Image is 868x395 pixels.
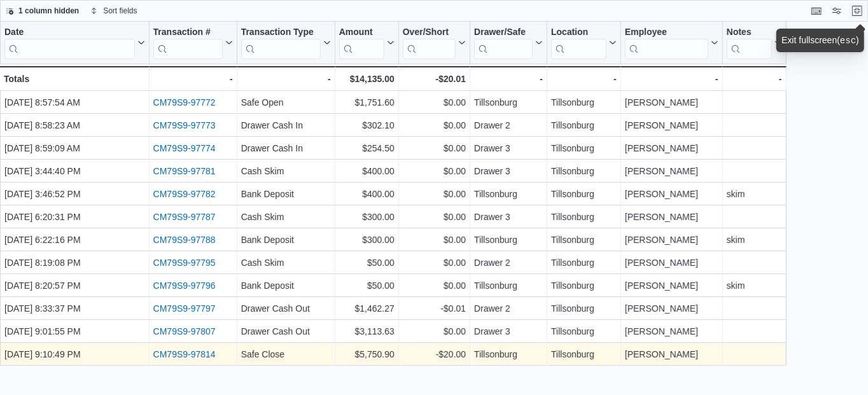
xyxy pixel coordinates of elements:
div: Transaction Type [241,27,321,59]
div: Drawer 3 [474,163,543,179]
div: Tillsonburg [551,255,617,270]
div: $0.00 [403,255,466,270]
div: - [727,71,782,87]
div: Drawer 3 [474,209,543,225]
div: Drawer Cash Out [241,324,331,339]
div: $300.00 [339,232,395,247]
a: CM79S9-97795 [153,258,216,268]
div: [PERSON_NAME] [625,301,718,316]
div: $300.00 [339,209,395,225]
div: $0.00 [403,141,466,156]
div: Location [551,27,606,39]
div: [PERSON_NAME] [625,232,718,247]
div: Tillsonburg [551,324,617,339]
div: $3,113.63 [339,324,395,339]
div: $0.00 [403,186,466,202]
div: Safe Open [241,95,331,110]
div: [PERSON_NAME] [625,163,718,179]
div: [PERSON_NAME] [625,118,718,133]
button: Date [4,27,145,59]
div: [DATE] 8:33:37 PM [4,301,145,316]
div: Employee [625,27,708,59]
div: Over/Short [403,27,456,39]
div: $0.00 [403,118,466,133]
div: Bank Deposit [241,232,331,247]
div: Transaction # [153,27,223,39]
div: Drawer 2 [474,301,543,316]
button: Display options [829,3,844,18]
div: Date [4,27,135,59]
button: Location [551,27,617,59]
div: Drawer 3 [474,141,543,156]
div: -$0.01 [403,301,466,316]
div: $0.00 [403,324,466,339]
button: Sort fields [85,3,142,18]
div: Tillsonburg [551,209,617,225]
div: Drawer/Safe [474,27,533,39]
div: Tillsonburg [551,186,617,202]
div: -$20.01 [403,71,466,87]
div: $0.00 [403,232,466,247]
div: Cash Skim [241,209,331,225]
div: $400.00 [339,163,395,179]
div: Tillsonburg [474,347,543,362]
div: [PERSON_NAME] [625,141,718,156]
button: Drawer/Safe [474,27,543,59]
div: Tillsonburg [551,118,617,133]
div: $254.50 [339,141,395,156]
div: [DATE] 9:01:55 PM [4,324,145,339]
div: Drawer Cash In [241,118,331,133]
div: -$20.00 [403,347,466,362]
div: $50.00 [339,278,395,293]
div: Drawer Cash Out [241,301,331,316]
div: Over/Short [403,27,456,59]
a: CM79S9-97773 [153,120,216,130]
div: - [474,71,543,87]
div: [PERSON_NAME] [625,209,718,225]
div: [PERSON_NAME] [625,278,718,293]
div: Drawer 2 [474,118,543,133]
div: Location [551,27,606,59]
div: $0.00 [403,209,466,225]
div: [DATE] 3:44:40 PM [4,163,145,179]
div: Drawer/Safe [474,27,533,59]
div: $5,750.90 [339,347,395,362]
div: [DATE] 8:58:23 AM [4,118,145,133]
button: Over/Short [403,27,466,59]
div: $14,135.00 [339,71,395,87]
div: Notes [727,27,772,59]
a: CM79S9-97787 [153,212,216,222]
div: [DATE] 8:59:09 AM [4,141,145,156]
div: Transaction Type [241,27,321,39]
div: [PERSON_NAME] [625,347,718,362]
button: Keyboard shortcuts [809,3,824,18]
div: Tillsonburg [474,232,543,247]
button: Exit fullscreen [850,3,865,18]
div: $0.00 [403,95,466,110]
div: Tillsonburg [551,163,617,179]
button: 1 column hidden [1,3,84,18]
div: Exit fullscreen ( ) [781,34,859,47]
div: [DATE] 6:20:31 PM [4,209,145,225]
span: Sort fields [103,6,137,16]
div: Bank Deposit [241,278,331,293]
div: Tillsonburg [474,278,543,293]
div: Drawer 3 [474,324,543,339]
div: Drawer 2 [474,255,543,270]
div: $0.00 [403,163,466,179]
div: - [241,71,331,87]
div: skim [727,278,782,293]
div: skim [727,232,782,247]
div: Safe Close [241,347,331,362]
div: Cash Skim [241,255,331,270]
div: Date [4,27,135,39]
div: Transaction # URL [153,27,223,59]
div: Amount [339,27,384,39]
kbd: esc [840,36,856,46]
div: $0.00 [403,278,466,293]
div: Notes [727,27,772,39]
button: Transaction Type [241,27,331,59]
div: Tillsonburg [551,347,617,362]
div: $400.00 [339,186,395,202]
div: $302.10 [339,118,395,133]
